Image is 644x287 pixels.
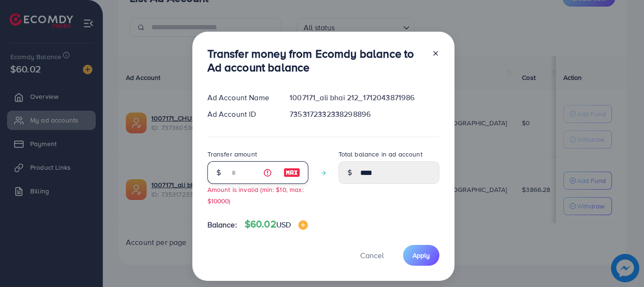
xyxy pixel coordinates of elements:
button: Cancel [348,245,396,265]
span: Cancel [360,250,384,261]
img: image [298,220,308,230]
div: 7353172332338298896 [282,109,446,120]
h4: $60.02 [245,218,308,230]
label: Transfer amount [207,149,257,159]
span: USD [276,219,291,230]
span: Balance: [207,219,237,230]
h3: Transfer money from Ecomdy balance to Ad account balance [207,47,424,74]
div: Ad Account Name [200,92,282,103]
img: image [283,167,300,178]
small: Amount is invalid (min: $10, max: $10000) [207,185,304,205]
span: Apply [413,251,430,260]
label: Total balance in ad account [339,149,422,159]
div: 1007171_ali bhai 212_1712043871986 [282,92,446,103]
button: Apply [403,245,439,265]
div: Ad Account ID [200,109,282,120]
